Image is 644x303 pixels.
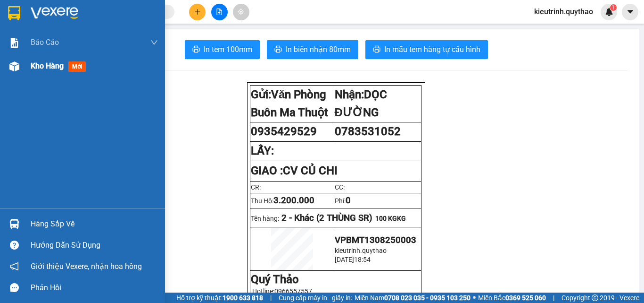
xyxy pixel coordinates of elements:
[610,4,617,11] sup: 1
[238,9,244,15] span: aim
[626,8,635,16] span: caret-down
[553,293,554,303] span: |
[31,61,64,70] span: Kho hàng
[216,9,223,15] span: file-add
[384,43,480,55] span: In mẫu tem hàng tự cấu hình
[8,42,74,55] div: 0935429529
[68,61,86,72] span: mới
[611,4,615,11] span: 1
[346,195,351,206] span: 0
[251,273,299,286] strong: Quý Thảo
[335,88,387,119] strong: Nhận:
[605,8,613,16] img: icon-new-feature
[251,144,274,157] strong: LẤY:
[189,4,206,20] button: plus
[527,6,601,17] span: kieutrinh.quythao
[10,262,19,271] span: notification
[81,49,94,59] span: DĐ:
[31,217,158,231] div: Hàng sắp về
[592,294,598,301] span: copyright
[31,36,59,48] span: Báo cáo
[8,8,74,42] div: Văn Phòng Buôn Ma Thuột
[365,40,488,59] button: printerIn mẫu tem hàng tự cấu hình
[81,44,135,77] span: CV CỦ CHI
[192,45,200,54] span: printer
[335,235,416,245] span: VPBMT1308250003
[211,4,228,20] button: file-add
[8,6,20,20] img: logo-vxr
[250,181,334,193] td: CR:
[355,293,471,303] span: Miền Nam
[9,61,19,71] img: warehouse-icon
[281,213,372,223] span: 2 - Khác (2 THÙNG SR)
[185,40,260,59] button: printerIn tem 100mm
[251,213,421,223] p: Tên hàng:
[354,256,371,263] span: 18:54
[223,294,263,302] strong: 1900 633 818
[270,293,272,303] span: |
[384,294,471,302] strong: 0708 023 035 - 0935 103 250
[334,181,421,193] td: CC:
[251,88,328,119] strong: Gửi:
[81,8,147,31] div: DỌC ĐƯỜNG
[335,256,354,263] span: [DATE]
[10,283,19,292] span: message
[31,238,158,252] div: Hướng dẫn sử dụng
[252,287,312,295] span: Hotline:
[622,4,638,20] button: caret-down
[251,125,317,138] span: 0935429529
[373,45,380,54] span: printer
[10,241,19,250] span: question-circle
[334,193,421,208] td: Phí:
[335,88,387,119] span: DỌC ĐƯỜNG
[473,296,476,300] span: ⚪️
[335,125,401,138] span: 0783531052
[81,9,103,19] span: Nhận:
[176,293,263,303] span: Hỗ trợ kỹ thuật:
[478,293,546,303] span: Miền Bắc
[31,281,158,295] div: Phản hồi
[150,39,158,46] span: down
[194,9,201,15] span: plus
[286,43,351,55] span: In biên nhận 80mm
[335,247,387,254] span: kieutrinh.quythao
[31,260,142,272] span: Giới thiệu Vexere, nhận hoa hồng
[505,294,546,302] strong: 0369 525 060
[9,219,19,229] img: warehouse-icon
[283,164,338,177] span: CV CỦ CHI
[9,38,19,48] img: solution-icon
[250,193,334,208] td: Thu Hộ:
[274,45,282,54] span: printer
[251,88,328,119] span: Văn Phòng Buôn Ma Thuột
[81,31,147,44] div: 0783531052
[279,293,352,303] span: Cung cấp máy in - giấy in:
[273,195,314,206] span: 3.200.000
[8,9,23,19] span: Gửi:
[204,43,252,55] span: In tem 100mm
[274,287,312,295] span: 0966557557
[233,4,249,20] button: aim
[375,215,406,222] span: 100 KGKG
[267,40,358,59] button: printerIn biên nhận 80mm
[251,164,338,177] strong: GIAO :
